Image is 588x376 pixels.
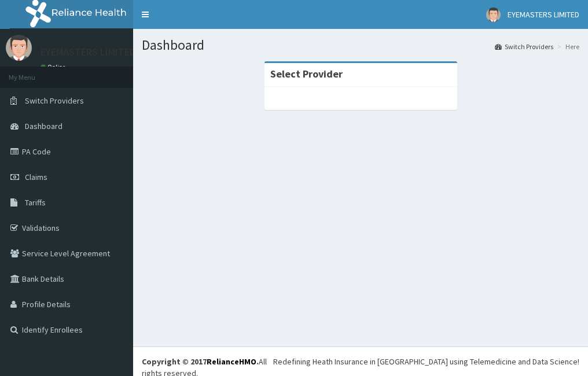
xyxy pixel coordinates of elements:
[486,8,501,22] img: User Image
[270,67,343,80] strong: Select Provider
[25,95,84,106] span: Switch Providers
[142,356,259,367] strong: Copyright © 2017 .
[6,35,32,61] img: User Image
[25,172,47,182] span: Claims
[495,42,553,51] a: Switch Providers
[41,47,136,57] p: EYEMASTERS LIMITED
[41,63,68,71] a: Online
[142,38,579,53] h1: Dashboard
[25,197,46,208] span: Tariffs
[207,356,256,367] a: RelianceHMO
[554,42,579,51] li: Here
[508,9,579,20] span: EYEMASTERS LIMITED
[25,121,63,131] span: Dashboard
[273,356,579,367] div: Redefining Heath Insurance in [GEOGRAPHIC_DATA] using Telemedicine and Data Science!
